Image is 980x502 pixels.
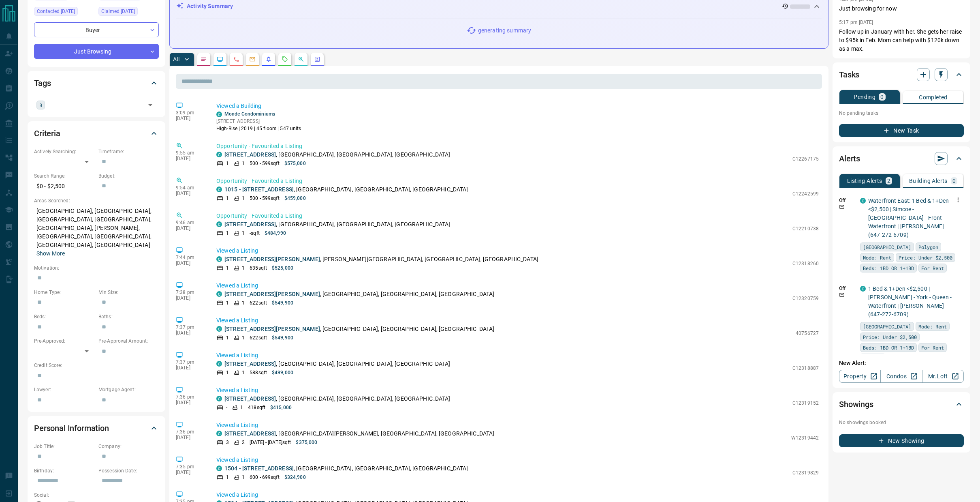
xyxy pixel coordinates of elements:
[224,465,294,472] a: 1504 - [STREET_ADDRESS]
[921,343,944,352] span: For Rent
[176,295,204,301] p: [DATE]
[284,195,306,202] p: $459,000
[216,431,222,436] div: condos.ca
[839,65,964,84] div: Tasks
[242,439,245,446] p: 2
[224,111,275,117] a: Monde Condominiums
[250,334,267,341] p: 622 sqft
[233,56,239,62] svg: Calls
[98,148,159,155] p: Timeframe:
[919,94,948,100] p: Completed
[216,247,819,255] p: Viewed a Listing
[226,195,229,202] p: 1
[792,295,819,302] p: C12320759
[176,116,204,121] p: [DATE]
[226,439,229,446] p: 3
[854,94,875,100] p: Pending
[34,73,159,93] div: Tags
[98,313,159,320] p: Baths:
[145,99,156,111] button: Open
[176,225,204,231] p: [DATE]
[224,360,276,367] a: [STREET_ADDRESS]
[284,160,306,167] p: $575,000
[176,470,204,475] p: [DATE]
[839,28,964,53] p: Follow up in January with her. She gets her raise to $95k in Feb. Mom can help with $120k down as...
[224,429,494,438] p: , [GEOGRAPHIC_DATA][PERSON_NAME], [GEOGRAPHIC_DATA], [GEOGRAPHIC_DATA]
[216,152,222,157] div: condos.ca
[792,155,819,163] p: C12267175
[224,290,494,298] p: , [GEOGRAPHIC_DATA], [GEOGRAPHIC_DATA], [GEOGRAPHIC_DATA]
[216,386,819,395] p: Viewed a Listing
[216,316,819,325] p: Viewed a Listing
[216,102,819,110] p: Viewed a Building
[216,142,819,150] p: Opportunity - Favourited a Listing
[176,365,204,371] p: [DATE]
[249,56,256,62] svg: Emails
[176,220,204,225] p: 9:46 am
[863,264,914,272] span: Beds: 1BD OR 1+1BD
[296,439,317,446] p: $375,000
[887,178,890,184] p: 2
[250,369,267,376] p: 588 sqft
[34,467,94,474] p: Birthday:
[272,369,293,376] p: $499,000
[918,322,947,330] span: Mode: Rent
[839,359,964,367] p: New Alert:
[226,474,229,481] p: 1
[242,299,245,307] p: 1
[224,150,451,159] p: , [GEOGRAPHIC_DATA], [GEOGRAPHIC_DATA], [GEOGRAPHIC_DATA]
[839,292,845,298] svg: Email
[839,107,964,119] p: No pending tasks
[921,264,944,272] span: For Rent
[216,326,222,332] div: condos.ca
[224,255,538,264] p: , [PERSON_NAME][GEOGRAPHIC_DATA], [GEOGRAPHIC_DATA], [GEOGRAPHIC_DATA]
[792,190,819,197] p: C12242599
[34,148,94,155] p: Actively Searching:
[216,421,819,429] p: Viewed a Listing
[224,186,294,193] a: 1015 - [STREET_ADDRESS]
[240,404,243,411] p: 1
[176,464,204,470] p: 7:35 pm
[248,404,265,411] p: 418 sqft
[226,264,229,272] p: 1
[839,152,860,165] h2: Alerts
[98,386,159,393] p: Mortgage Agent:
[918,243,938,251] span: Polygon
[176,290,204,295] p: 7:38 pm
[34,197,159,204] p: Areas Searched:
[226,299,229,307] p: 1
[176,394,204,400] p: 7:36 pm
[37,7,75,15] span: Contacted [DATE]
[201,56,207,62] svg: Notes
[270,404,292,411] p: $415,000
[860,286,866,292] div: condos.ca
[860,198,866,204] div: condos.ca
[176,110,204,116] p: 3:09 pm
[224,185,468,194] p: , [GEOGRAPHIC_DATA], [GEOGRAPHIC_DATA], [GEOGRAPHIC_DATA]
[282,56,288,62] svg: Requests
[216,256,222,262] div: condos.ca
[34,180,94,193] p: $0 - $2,500
[34,491,94,499] p: Social:
[792,365,819,372] p: C12318887
[217,56,223,62] svg: Lead Browsing Activity
[839,398,873,411] h2: Showings
[224,395,276,402] a: [STREET_ADDRESS]
[880,94,884,100] p: 0
[868,285,952,318] a: 1 Bed & 1+Den <$2,500 | [PERSON_NAME] - York - Queen - Waterfront | [PERSON_NAME] (647-272-6709)
[224,464,468,473] p: , [GEOGRAPHIC_DATA], [GEOGRAPHIC_DATA], [GEOGRAPHIC_DATA]
[847,178,882,184] p: Listing Alerts
[216,351,819,360] p: Viewed a Listing
[176,185,204,191] p: 9:54 am
[216,112,222,117] div: condos.ca
[216,221,222,227] div: condos.ca
[899,253,952,262] span: Price: Under $2,500
[216,466,222,471] div: condos.ca
[176,191,204,196] p: [DATE]
[839,197,855,204] p: Off
[242,334,245,341] p: 1
[839,124,964,137] button: New Task
[34,337,94,345] p: Pre-Approved:
[176,359,204,365] p: 7:37 pm
[176,255,204,260] p: 7:44 pm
